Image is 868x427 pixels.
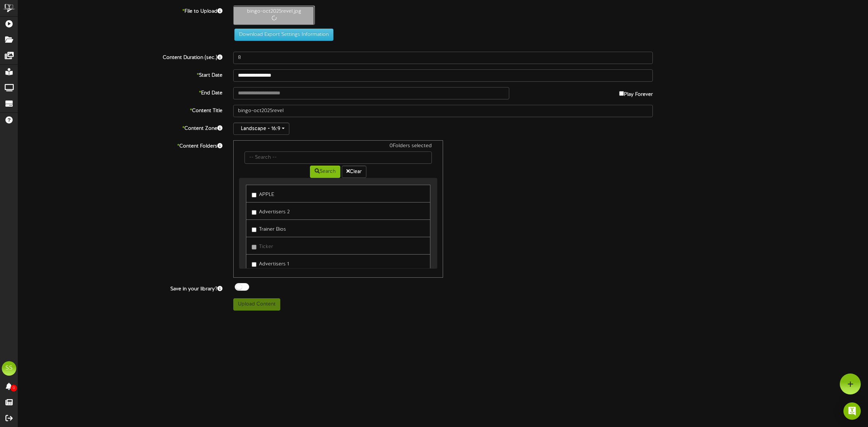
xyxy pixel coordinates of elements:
[619,91,624,96] input: Play Forever
[10,385,17,392] span: 0
[244,151,432,164] input: -- Search --
[843,402,861,420] div: Open Intercom Messenger
[252,223,286,233] label: Trainer Bios
[13,5,228,15] label: File to Upload
[252,262,256,267] input: Advertisers 1
[252,206,290,216] label: Advertisers 2
[13,87,228,97] label: End Date
[252,245,256,249] input: Ticker
[619,87,653,98] label: Play Forever
[13,105,228,115] label: Content Title
[233,105,653,117] input: Title of this Content
[13,69,228,79] label: Start Date
[13,140,228,150] label: Content Folders
[252,193,256,197] input: APPLE
[252,189,274,198] label: APPLE
[310,166,340,178] button: Search
[252,258,289,268] label: Advertisers 1
[231,32,333,37] a: Download Export Settings Information
[2,361,16,376] div: SS
[259,244,273,249] span: Ticker
[342,166,366,178] button: Clear
[13,123,228,132] label: Content Zone
[233,123,289,135] button: Landscape - 16:9
[233,298,280,311] button: Upload Content
[252,210,256,215] input: Advertisers 2
[13,283,228,293] label: Save in your library?
[239,142,437,151] div: 0 Folders selected
[252,227,256,232] input: Trainer Bios
[234,29,333,41] button: Download Export Settings Information
[13,52,228,61] label: Content Duration (sec.)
